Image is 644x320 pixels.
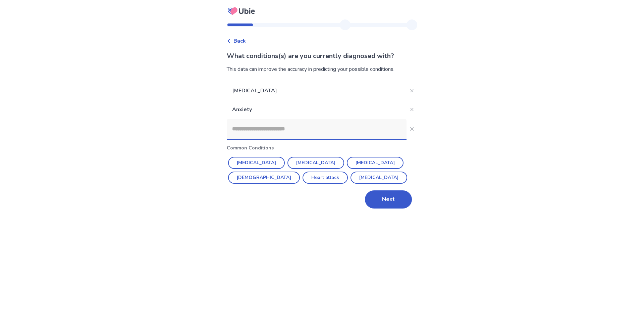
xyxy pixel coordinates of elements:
button: Close [407,85,417,96]
button: [MEDICAL_DATA] [228,157,285,169]
span: Back [233,37,246,45]
button: [DEMOGRAPHIC_DATA] [228,172,300,184]
input: Close [227,119,407,139]
button: Close [407,124,417,134]
p: What conditions(s) are you currently diagnosed with? [227,51,417,61]
button: Heart attack [303,172,348,184]
p: Common Conditions [227,144,417,151]
button: [MEDICAL_DATA] [351,172,407,184]
button: Close [407,104,417,115]
div: This data can improve the accuracy in predicting your possible conditions. [227,65,417,73]
button: [MEDICAL_DATA] [347,157,404,169]
button: [MEDICAL_DATA] [287,157,344,169]
p: [MEDICAL_DATA] [227,81,407,100]
button: Next [365,190,412,209]
p: Anxiety [227,100,407,119]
